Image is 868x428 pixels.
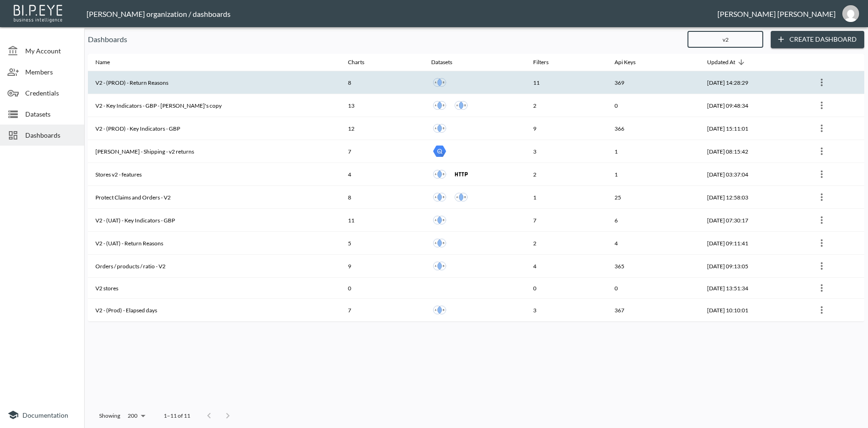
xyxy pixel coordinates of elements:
[348,57,364,68] div: Charts
[340,94,424,117] th: 13
[164,412,190,420] p: 1–11 of 11
[700,117,807,140] th: 2025-08-03, 15:11:01
[424,117,526,140] th: {"type":"div","key":null,"ref":null,"props":{"style":{"display":"flex","gap":10},"children":[{"ty...
[340,209,424,232] th: 11
[814,258,829,273] button: more
[607,255,699,278] th: 365
[25,109,77,119] span: Datasets
[340,186,424,209] th: 8
[431,235,448,251] a: Returned Items Flat - (UAT) - v2
[807,163,864,186] th: {"type":{"isMobxInjector":true,"displayName":"inject-with-userStore-stripeStore-dashboardsStore(O...
[814,167,829,182] button: more
[814,236,829,251] button: more
[455,99,468,112] img: inner join icon
[814,98,829,113] button: more
[99,412,120,420] p: Showing
[25,130,77,140] span: Dashboards
[88,255,340,278] th: Orders / products / ratio - V2
[533,57,549,68] div: Filters
[700,140,807,163] th: 2025-08-03, 08:15:42
[607,140,699,163] th: 1
[526,71,607,94] th: 11
[433,236,446,250] img: inner join icon
[25,46,77,56] span: My Account
[526,186,607,209] th: 1
[431,166,448,183] a: Returns Flat - (PROD) - v2
[431,120,448,137] a: Returns Flat - (PROD) - v2
[607,209,699,232] th: 6
[424,140,526,163] th: {"type":"div","key":null,"ref":null,"props":{"style":{"display":"flex","gap":10},"children":[{"ty...
[88,94,340,117] th: V2 - Key Indicators - GBP - Mike's copy
[12,2,65,23] img: bipeye-logo
[88,117,340,140] th: V2 - (PROD) - Key Indicators - GBP
[22,411,68,419] span: Documentation
[526,94,607,117] th: 2
[424,71,526,94] th: {"type":"div","key":null,"ref":null,"props":{"style":{"display":"flex","gap":10},"children":[{"ty...
[700,278,807,299] th: 2025-03-26, 13:51:34
[431,57,452,68] div: Datasets
[700,94,807,117] th: 2025-08-06, 09:48:34
[607,299,699,322] th: 367
[433,145,446,158] img: big query icon
[607,186,699,209] th: 25
[7,409,77,421] a: Documentation
[814,75,829,90] button: more
[814,303,829,317] button: more
[340,255,424,278] th: 9
[615,57,636,68] div: Api Keys
[533,57,561,68] span: Filters
[842,5,859,22] img: 7151a5340a926b4f92da4ffde41f27b4
[340,140,424,163] th: 7
[807,232,864,255] th: {"type":{"isMobxInjector":true,"displayName":"inject-with-userStore-stripeStore-dashboardsStore(O...
[814,190,829,205] button: more
[340,117,424,140] th: 12
[807,94,864,117] th: {"type":{"isMobxInjector":true,"displayName":"inject-with-userStore-stripeStore-dashboardsStore(O...
[124,410,149,422] div: 200
[25,67,77,77] span: Members
[607,117,699,140] th: 366
[687,28,763,51] input: Search dashboards
[814,121,829,136] button: more
[433,168,446,181] img: inner join icon
[807,278,864,299] th: {"type":{"isMobxInjector":true,"displayName":"inject-with-userStore-stripeStore-dashboardsStore(O...
[433,99,446,112] img: inner join icon
[700,186,807,209] th: 2025-05-31, 12:58:03
[453,166,470,183] a: Stores v2 - features
[807,71,864,94] th: {"type":{"isMobxInjector":true,"displayName":"inject-with-userStore-stripeStore-dashboardsStore(O...
[87,9,717,18] div: [PERSON_NAME] organization / dashboards
[717,9,836,18] div: [PERSON_NAME] [PERSON_NAME]
[88,232,340,255] th: V2 - (UAT) - Return Reasons
[526,209,607,232] th: 7
[700,232,807,255] th: 2025-05-20, 09:11:41
[807,186,864,209] th: {"type":{"isMobxInjector":true,"displayName":"inject-with-userStore-stripeStore-dashboardsStore(O...
[88,34,680,45] p: Dashboards
[431,258,448,274] a: Shopify Orders + Swap Returns V2
[526,299,607,322] th: 3
[340,232,424,255] th: 5
[814,213,829,228] button: more
[431,74,448,91] a: Returned Items Flat - (PROD) - v2
[707,57,747,68] span: Updated At
[433,214,446,227] img: inner join icon
[526,140,607,163] th: 3
[424,232,526,255] th: {"type":"div","key":null,"ref":null,"props":{"style":{"display":"flex","gap":10},"children":[{"ty...
[455,191,468,204] img: inner join icon
[25,88,77,98] span: Credentials
[424,163,526,186] th: {"type":"div","key":null,"ref":null,"props":{"style":{"display":"flex","gap":10},"children":[{"ty...
[431,302,448,318] a: Elapsed Days (Prod) - v2
[807,117,864,140] th: {"type":{"isMobxInjector":true,"displayName":"inject-with-userStore-stripeStore-dashboardsStore(O...
[836,2,866,25] button: ana@swap-commerce.com
[526,117,607,140] th: 9
[455,168,468,181] img: http icon
[88,186,340,209] th: Protect Claims and Orders - V2
[607,278,699,299] th: 0
[95,57,122,68] span: Name
[424,299,526,322] th: {"type":"div","key":null,"ref":null,"props":{"style":{"display":"flex","gap":10},"children":[{"ty...
[340,299,424,322] th: 7
[453,97,470,114] a: Global black friday
[431,189,448,206] a: Protect Orders Flat v2
[526,163,607,186] th: 2
[424,255,526,278] th: {"type":"div","key":null,"ref":null,"props":{"style":{"display":"flex","gap":10},"children":[{"ty...
[807,299,864,322] th: {"type":{"isMobxInjector":true,"displayName":"inject-with-userStore-stripeStore-dashboardsStore(O...
[433,303,446,317] img: inner join icon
